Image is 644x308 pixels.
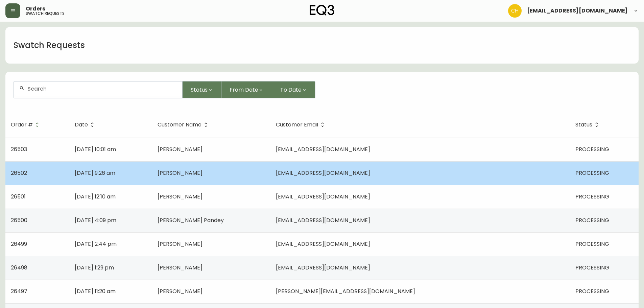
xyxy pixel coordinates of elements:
[75,216,116,224] span: [DATE] 4:09 pm
[11,264,27,271] span: 26498
[191,86,208,94] span: Status
[158,122,210,128] span: Customer Name
[11,122,42,128] span: Order #
[575,264,609,271] span: PROCESSING
[276,216,370,224] span: [EMAIL_ADDRESS][DOMAIN_NAME]
[575,123,592,127] span: Status
[11,169,27,177] span: 26502
[276,240,370,248] span: [EMAIL_ADDRESS][DOMAIN_NAME]
[575,240,609,248] span: PROCESSING
[158,145,202,153] span: [PERSON_NAME]
[158,216,224,224] span: [PERSON_NAME] Pandey
[75,287,116,295] span: [DATE] 11:20 am
[158,240,202,248] span: [PERSON_NAME]
[11,287,27,295] span: 26497
[276,169,370,177] span: [EMAIL_ADDRESS][DOMAIN_NAME]
[26,6,45,11] span: Orders
[158,264,202,271] span: [PERSON_NAME]
[276,287,415,295] span: [PERSON_NAME][EMAIL_ADDRESS][DOMAIN_NAME]
[276,264,370,271] span: [EMAIL_ADDRESS][DOMAIN_NAME]
[575,287,609,295] span: PROCESSING
[11,123,33,127] span: Order #
[310,5,335,16] img: logo
[75,264,114,271] span: [DATE] 1:29 pm
[575,169,609,177] span: PROCESSING
[508,4,522,18] img: 6288462cea190ebb98a2c2f3c744dd7e
[158,123,201,127] span: Customer Name
[575,145,609,153] span: PROCESSING
[11,145,27,153] span: 26503
[272,81,315,98] button: To Date
[158,169,202,177] span: [PERSON_NAME]
[75,169,115,177] span: [DATE] 9:26 am
[75,240,117,248] span: [DATE] 2:44 pm
[75,122,97,128] span: Date
[75,193,116,200] span: [DATE] 12:10 am
[230,86,258,94] span: From Date
[158,287,202,295] span: [PERSON_NAME]
[276,193,370,200] span: [EMAIL_ADDRESS][DOMAIN_NAME]
[11,193,26,200] span: 26501
[527,8,628,14] span: [EMAIL_ADDRESS][DOMAIN_NAME]
[75,123,88,127] span: Date
[11,240,27,248] span: 26499
[575,122,601,128] span: Status
[575,216,609,224] span: PROCESSING
[27,86,177,92] input: Search
[276,123,318,127] span: Customer Email
[26,11,65,16] h5: swatch requests
[276,145,370,153] span: [EMAIL_ADDRESS][DOMAIN_NAME]
[575,193,609,200] span: PROCESSING
[11,216,27,224] span: 26500
[276,122,327,128] span: Customer Email
[75,145,116,153] span: [DATE] 10:01 am
[158,193,202,200] span: [PERSON_NAME]
[221,81,272,98] button: From Date
[183,81,221,98] button: Status
[280,86,302,94] span: To Date
[14,40,85,51] h1: Swatch Requests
